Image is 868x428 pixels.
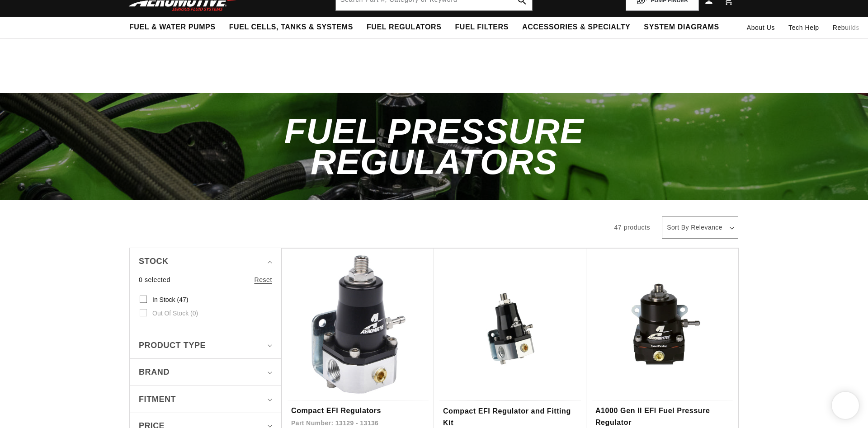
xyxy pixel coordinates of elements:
[614,224,650,231] span: 47 products
[254,275,272,285] a: Reset
[139,359,272,386] summary: Brand (0 selected)
[740,17,782,38] a: About Us
[448,17,515,38] summary: Fuel Filters
[139,248,272,275] summary: Stock (0 selected)
[522,23,630,32] span: Accessories & Specialty
[139,386,272,413] summary: Fitment (0 selected)
[139,339,206,352] span: Product type
[367,23,441,32] span: Fuel Regulators
[360,17,448,38] summary: Fuel Regulators
[455,23,509,32] span: Fuel Filters
[229,23,353,32] span: Fuel Cells, Tanks & Systems
[291,405,425,417] a: Compact EFI Regulators
[595,405,729,428] a: A1000 Gen II EFI Fuel Pressure Regulator
[139,332,272,359] summary: Product type (0 selected)
[139,366,170,379] span: Brand
[123,17,222,38] summary: Fuel & Water Pumps
[152,296,188,304] span: In stock (47)
[152,309,198,317] span: Out of stock (0)
[139,275,170,285] span: 0 selected
[644,23,719,32] span: System Diagrams
[826,17,866,38] summary: Rebuilds
[284,111,584,182] span: Fuel Pressure Regulators
[747,24,775,31] span: About Us
[515,17,637,38] summary: Accessories & Specialty
[833,23,859,33] span: Rebuilds
[139,393,176,406] span: Fitment
[782,17,826,38] summary: Tech Help
[139,255,169,268] span: Stock
[637,17,726,38] summary: System Diagrams
[129,23,216,32] span: Fuel & Water Pumps
[788,23,819,33] span: Tech Help
[222,17,360,38] summary: Fuel Cells, Tanks & Systems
